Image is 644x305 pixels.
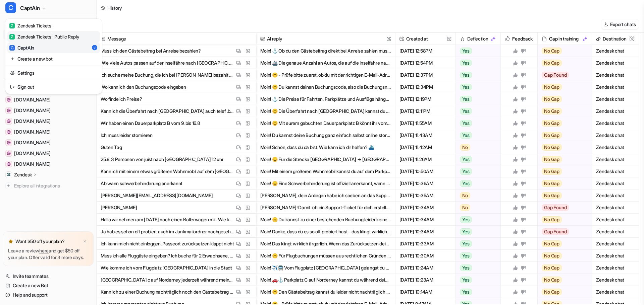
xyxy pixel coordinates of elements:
img: reset [10,83,15,90]
div: CCaptAIn [5,19,102,94]
div: CaptAIn [9,44,34,51]
img: reset [10,69,15,76]
a: Create a new bot [7,53,100,64]
span: C [9,45,15,51]
span: Z [9,23,15,28]
div: Zendesk Tickets | Public Reply [9,33,79,40]
span: C [5,2,16,13]
a: Sign out [7,81,100,92]
div: Zendesk Tickets [9,22,51,29]
span: Z [9,34,15,40]
a: Settings [7,67,100,78]
img: reset [10,55,15,62]
span: CaptAIn [20,3,40,13]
